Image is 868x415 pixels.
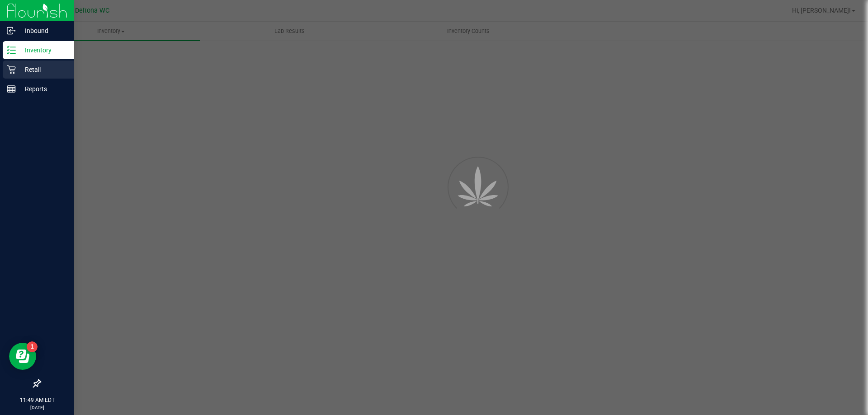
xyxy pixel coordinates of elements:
[16,64,70,75] p: Retail
[9,343,36,370] iframe: Resource center
[7,26,16,35] inline-svg: Inbound
[7,84,16,93] inline-svg: Reports
[4,404,70,411] p: [DATE]
[4,396,70,404] p: 11:49 AM EDT
[16,25,70,36] p: Inbound
[16,84,70,94] p: Reports
[27,341,38,352] iframe: Resource center unread badge
[7,65,16,74] inline-svg: Retail
[16,45,70,56] p: Inventory
[7,46,16,55] inline-svg: Inventory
